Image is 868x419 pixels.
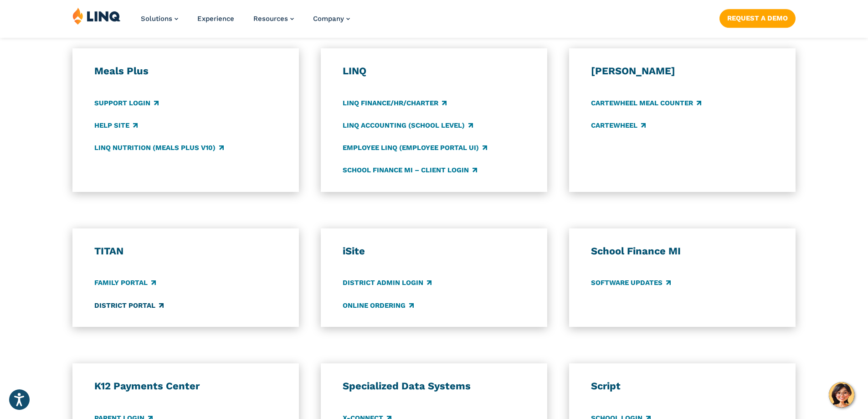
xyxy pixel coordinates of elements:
a: LINQ Nutrition (Meals Plus v10) [94,143,224,153]
h3: LINQ [343,65,526,78]
a: Company [313,15,350,23]
a: Request a Demo [719,9,796,27]
a: Experience [197,15,234,23]
h3: [PERSON_NAME] [591,65,774,78]
h3: TITAN [94,245,277,258]
a: Resources [253,15,294,23]
h3: iSite [343,245,526,258]
a: LINQ Accounting (school level) [343,120,473,130]
h3: Script [591,380,774,393]
span: Solutions [141,15,172,23]
h3: Meals Plus [94,65,277,78]
a: Support Login [94,98,159,108]
a: Solutions [141,15,178,23]
h3: K12 Payments Center [94,380,277,393]
a: CARTEWHEEL Meal Counter [591,98,701,108]
a: CARTEWHEEL [591,120,646,130]
a: Online Ordering [343,300,414,310]
nav: Button Navigation [719,7,796,27]
a: LINQ Finance/HR/Charter [343,98,447,108]
button: Hello, have a question? Let’s chat. [829,382,854,408]
a: Help Site [94,120,138,130]
a: Employee LINQ (Employee Portal UI) [343,143,487,153]
h3: Specialized Data Systems [343,380,526,393]
a: Family Portal [94,278,156,288]
span: Company [313,15,344,23]
a: District Portal [94,300,164,310]
span: Resources [253,15,288,23]
a: Software Updates [591,278,671,288]
nav: Primary Navigation [141,7,350,37]
img: LINQ | K‑12 Software [72,7,121,25]
h3: School Finance MI [591,245,774,258]
a: District Admin Login [343,278,431,288]
a: School Finance MI – Client Login [343,165,477,175]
